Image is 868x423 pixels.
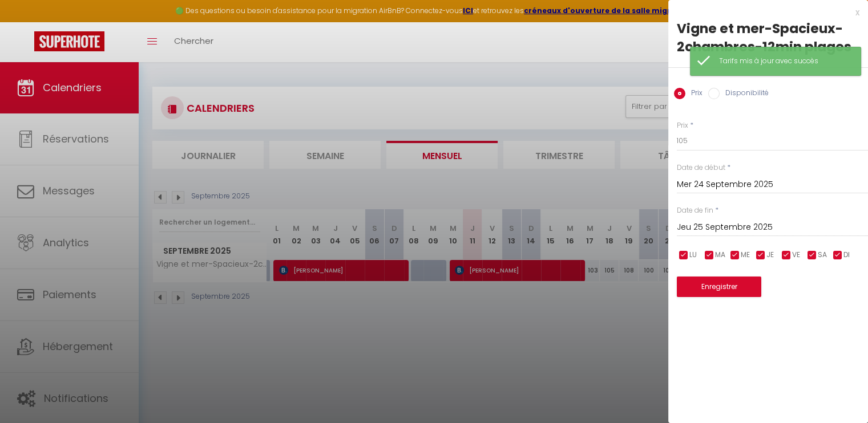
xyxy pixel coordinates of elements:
[719,56,849,67] div: Tarifs mis à jour avec succès
[720,88,769,100] label: Disponibilité
[668,6,859,19] div: x
[741,250,750,261] span: ME
[677,162,725,173] label: Date de début
[685,88,703,100] label: Prix
[843,250,850,261] span: DI
[689,250,697,261] span: LU
[818,250,827,261] span: SA
[677,276,761,297] button: Enregistrer
[677,19,859,56] div: Vigne et mer-Spacieux-2chambres-12min plages
[766,250,774,261] span: JE
[677,205,713,216] label: Date de fin
[9,5,43,39] button: Ouvrir le widget de chat LiveChat
[677,120,688,131] label: Prix
[792,250,800,261] span: VE
[715,250,725,261] span: MA
[819,372,859,414] iframe: Chat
